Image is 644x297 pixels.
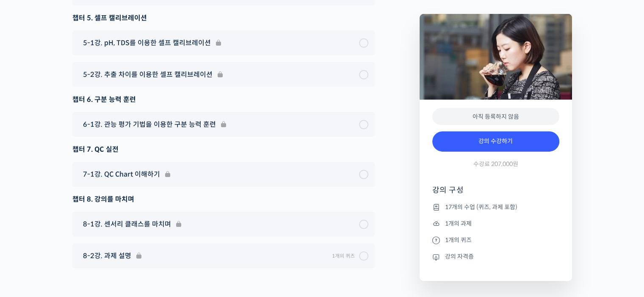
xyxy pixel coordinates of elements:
a: 설정 [109,227,163,248]
li: 17개의 수업 (퀴즈, 과제 포함) [432,202,559,212]
span: 홈 [27,240,32,246]
li: 1개의 퀴즈 [432,235,559,245]
li: 강의 자격증 [432,252,559,262]
span: 수강료 207,000원 [473,160,518,168]
div: 챕터 8. 강의를 마치며 [72,193,375,205]
a: 강의 수강하기 [432,131,559,152]
div: 아직 등록하지 않음 [432,108,559,125]
div: 챕터 5. 셀프 캘리브레이션 [72,12,375,24]
span: 대화 [77,240,88,247]
li: 1개의 과제 [432,218,559,229]
h4: 강의 구성 [432,185,559,202]
div: 챕터 6. 구분 능력 훈련 [72,94,375,105]
span: 설정 [131,240,141,246]
a: 홈 [3,227,56,248]
div: 챕터 7. QC 실전 [72,144,375,155]
a: 대화 [56,227,109,248]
